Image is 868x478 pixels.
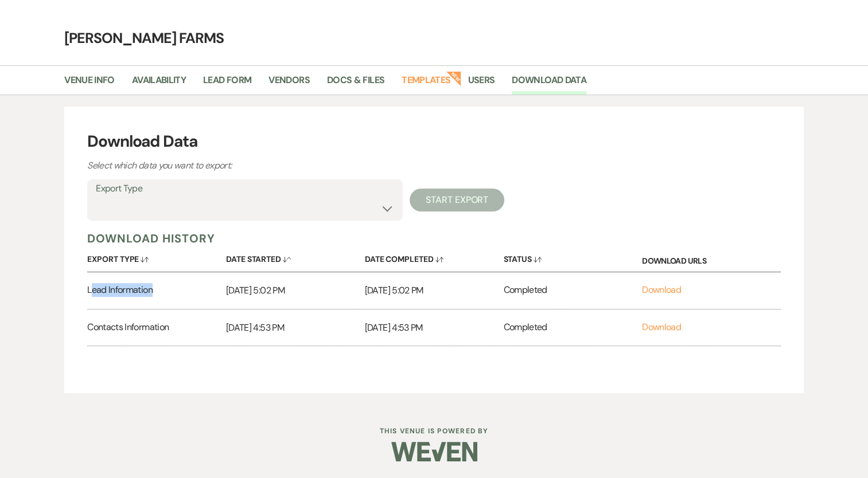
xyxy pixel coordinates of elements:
[87,246,226,268] button: Export Type
[226,246,365,268] button: Date Started
[410,189,504,211] button: Start Export
[503,309,642,346] div: Completed
[226,320,365,335] p: [DATE] 4:53 PM
[642,321,681,333] a: Download
[642,284,681,296] a: Download
[402,73,450,95] a: Templates
[365,246,504,268] button: Date Completed
[132,73,186,95] a: Availability
[87,130,781,154] h3: Download Data
[96,181,394,197] label: Export Type
[203,73,251,95] a: Lead Form
[512,73,586,95] a: Download Data
[268,73,310,95] a: Vendors
[87,158,489,173] p: Select which data you want to export:
[87,231,781,246] h5: Download History
[365,283,504,298] p: [DATE] 5:02 PM
[503,246,642,268] button: Status
[327,73,384,95] a: Docs & Files
[226,283,365,298] p: [DATE] 5:02 PM
[446,70,462,86] strong: New
[87,309,226,346] div: Contacts Information
[64,73,115,95] a: Venue Info
[391,432,477,472] img: Weven Logo
[503,272,642,309] div: Completed
[468,73,495,95] a: Users
[21,28,847,48] h4: [PERSON_NAME] Farms
[87,272,226,309] div: Lead Information
[642,246,781,272] div: Download URLs
[365,320,504,335] p: [DATE] 4:53 PM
